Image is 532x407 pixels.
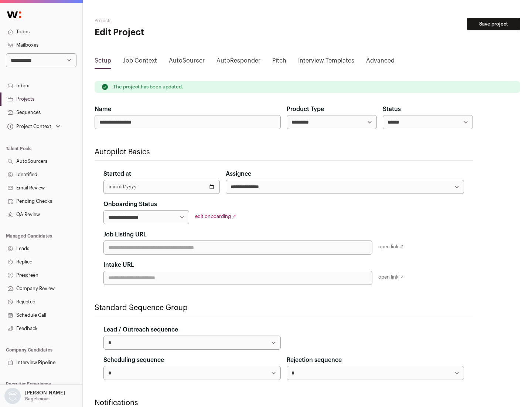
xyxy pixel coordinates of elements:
img: Wellfound [3,7,25,22]
a: AutoResponder [216,56,260,68]
label: Intake URL [103,260,134,269]
a: Interview Templates [298,56,354,68]
button: Open dropdown [6,121,62,132]
a: Setup [95,56,111,68]
h2: Projects [95,18,236,24]
div: Project Context [6,124,51,129]
label: Lead / Outreach sequence [103,325,178,334]
label: Job Listing URL [103,230,147,239]
label: Assignee [226,169,251,178]
a: AutoSourcer [169,56,205,68]
a: Pitch [272,56,286,68]
label: Rejection sequence [287,356,342,364]
label: Onboarding Status [103,200,157,209]
p: The project has been updated. [113,84,183,90]
button: Save project [467,18,520,30]
h1: Edit Project [95,27,236,38]
label: Name [95,105,111,114]
a: Job Context [123,56,157,68]
a: edit onboarding ↗ [195,214,236,219]
label: Started at [103,169,131,178]
button: Open dropdown [3,388,66,404]
label: Scheduling sequence [103,356,164,364]
label: Product Type [287,105,324,114]
h2: Autopilot Basics [95,147,473,157]
img: nopic.png [4,388,21,404]
a: Advanced [366,56,395,68]
label: Status [383,105,401,114]
p: [PERSON_NAME] [25,390,65,396]
p: Bagelicious [25,396,50,402]
h2: Standard Sequence Group [95,303,473,313]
